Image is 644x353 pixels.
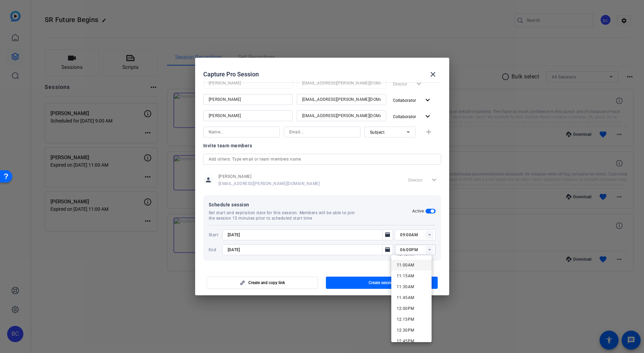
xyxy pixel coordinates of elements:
input: Name... [209,128,274,136]
input: Email... [302,95,381,104]
span: [PERSON_NAME] [219,174,320,179]
span: 12:15PM [397,317,414,322]
input: Time [400,246,435,254]
span: 11:15AM [397,274,414,278]
span: 12:45PM [397,339,414,343]
input: Name... [209,79,287,87]
mat-icon: expand_more [423,112,432,121]
span: Set start and expiration date for this session. Members will be able to join the session 15 minut... [209,210,361,221]
span: 12:00PM [397,306,414,311]
span: Schedule session [209,201,413,209]
button: Open calendar [382,244,393,255]
div: Invite team members [203,142,441,150]
span: Create and copy link [248,280,285,285]
input: Email... [289,128,355,136]
mat-icon: person [203,175,213,185]
input: Email... [302,112,381,120]
mat-icon: expand_more [423,96,432,105]
span: 11:00AM [397,263,414,267]
input: Time [400,231,435,239]
span: Subject [370,130,385,135]
input: Choose start date [228,231,381,239]
button: Create and copy link [207,277,318,289]
span: 11:30AM [397,284,414,289]
span: Collaborator [393,114,416,119]
input: Name... [209,95,287,104]
span: [EMAIL_ADDRESS][PERSON_NAME][DOMAIN_NAME] [219,181,320,186]
span: Start [209,232,221,238]
span: Create session [369,280,395,285]
button: Open calendar [382,229,393,240]
button: Collaborator [390,94,435,106]
span: End [209,247,221,253]
input: Choose expiration date [228,246,381,254]
mat-icon: close [429,70,437,78]
span: 11:45AM [397,295,414,300]
h2: Active [412,208,424,214]
input: Email... [302,79,381,87]
span: Collaborator [393,98,416,103]
input: Name... [209,112,287,120]
span: 12:30PM [397,328,414,333]
button: Create session [326,277,438,289]
div: Capture Pro Session [203,66,441,82]
input: Add others: Type email or team members name [209,155,436,163]
button: Collaborator [390,110,435,123]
